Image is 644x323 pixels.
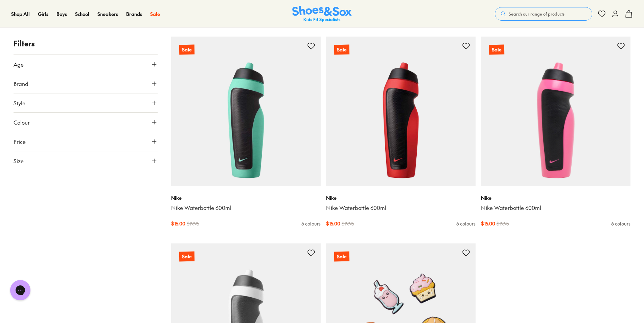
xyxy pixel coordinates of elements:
[14,80,28,88] span: Brand
[14,60,24,68] span: Age
[14,38,158,49] p: Filters
[14,137,26,146] span: Price
[611,220,630,227] div: 6 colours
[481,37,630,186] a: Sale
[14,118,30,126] span: Colour
[301,220,321,227] div: 6 colours
[326,220,340,227] span: $ 15.00
[495,7,592,21] button: Search our range of products
[14,157,24,165] span: Size
[481,220,495,227] span: $ 15.00
[56,10,67,18] a: Boys
[179,252,194,262] p: Sale
[292,6,352,22] img: SNS_Logo_Responsive.svg
[14,132,158,151] button: Price
[292,6,352,22] a: Shoes & Sox
[489,45,504,55] p: Sale
[326,204,476,212] a: Nike Waterbottle 600ml
[126,10,142,18] a: Brands
[7,278,34,303] iframe: Gorgias live chat messenger
[97,10,118,18] a: Sneakers
[14,55,158,74] button: Age
[187,220,199,227] span: $ 19.95
[171,194,321,201] p: Nike
[14,74,158,93] button: Brand
[171,204,321,212] a: Nike Waterbottle 600ml
[456,220,476,227] div: 6 colours
[38,10,48,18] a: Girls
[179,45,194,55] p: Sale
[481,194,630,201] p: Nike
[171,220,185,227] span: $ 15.00
[481,204,630,212] a: Nike Waterbottle 600ml
[334,252,349,262] p: Sale
[14,151,158,170] button: Size
[326,194,476,201] p: Nike
[342,220,354,227] span: $ 19.95
[509,11,565,17] span: Search our range of products
[14,99,25,107] span: Style
[326,37,476,186] a: Sale
[11,10,30,18] a: Shop All
[14,113,158,132] button: Colour
[497,220,509,227] span: $ 19.95
[171,37,321,186] a: Sale
[334,45,349,55] p: Sale
[150,10,160,18] a: Sale
[14,93,158,112] button: Style
[75,10,89,18] a: School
